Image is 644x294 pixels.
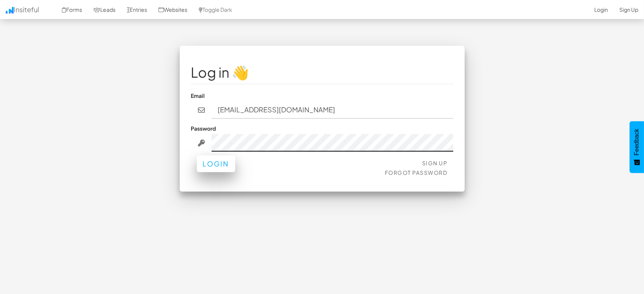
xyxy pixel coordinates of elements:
a: Forgot Password [385,169,448,176]
label: Email [191,92,205,99]
h1: Log in 👋 [191,65,453,80]
img: icon.png [6,7,14,14]
button: Feedback - Show survey [630,121,644,173]
a: Sign Up [422,160,448,166]
button: Login [197,155,235,172]
span: Feedback [633,129,640,155]
input: john@doe.com [212,101,453,119]
label: Password [191,125,216,132]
